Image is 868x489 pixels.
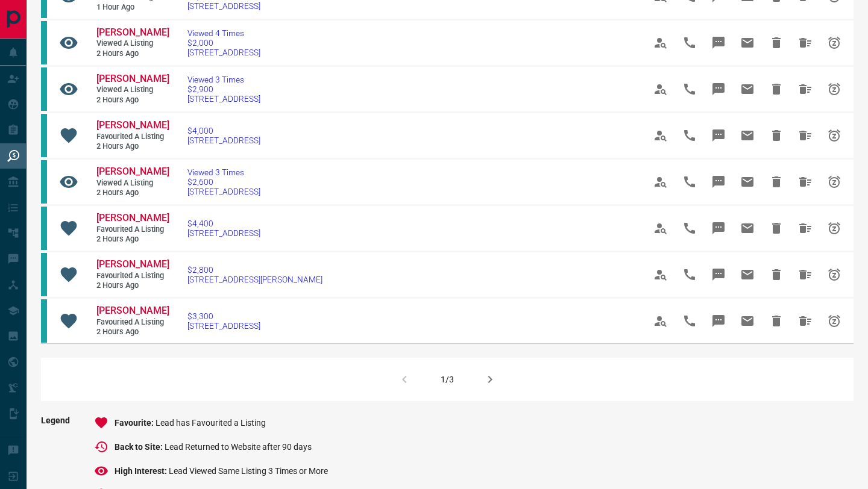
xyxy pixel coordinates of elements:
[115,442,165,452] span: Back to Site
[96,95,169,105] span: 2 hours ago
[187,94,260,104] span: [STREET_ADDRESS]
[96,225,169,235] span: Favourited a Listing
[187,265,322,275] span: $2,800
[96,119,169,131] span: [PERSON_NAME]
[820,214,849,243] span: Snooze
[41,67,47,111] div: condos.ca
[96,73,169,86] a: [PERSON_NAME]
[96,26,169,38] span: [PERSON_NAME]
[646,214,675,243] span: View Profile
[704,307,733,335] span: Message
[791,214,820,243] span: Hide All from Iris Nadel
[165,442,312,452] span: Lead Returned to Website after 90 days
[646,260,675,289] span: View Profile
[187,219,260,238] a: $4,400[STREET_ADDRESS]
[704,75,733,104] span: Message
[96,142,169,152] span: 2 hours ago
[762,121,791,150] span: Hide
[115,418,156,428] span: Favourite
[41,114,47,157] div: condos.ca
[96,39,169,49] span: Viewed a Listing
[187,219,260,228] span: $4,400
[187,167,260,177] span: Viewed 3 Times
[96,234,169,244] span: 2 hours ago
[41,207,47,250] div: condos.ca
[704,121,733,150] span: Message
[762,167,791,196] span: Hide
[187,187,260,196] span: [STREET_ADDRESS]
[187,1,260,11] span: [STREET_ADDRESS]
[704,260,733,289] span: Message
[187,275,322,284] span: [STREET_ADDRESS][PERSON_NAME]
[675,28,704,57] span: Call
[791,260,820,289] span: Hide All from Iris Nadel
[115,466,169,476] span: High Interest
[762,28,791,57] span: Hide
[704,214,733,243] span: Message
[791,121,820,150] span: Hide All from Iris Nadel
[675,121,704,150] span: Call
[820,28,849,57] span: Snooze
[441,375,454,384] div: 1/3
[733,307,762,335] span: Email
[675,75,704,104] span: Call
[41,299,47,343] div: condos.ca
[96,212,169,223] span: [PERSON_NAME]
[646,121,675,150] span: View Profile
[704,167,733,196] span: Message
[762,260,791,289] span: Hide
[791,307,820,335] span: Hide All from Iris Nadel
[96,188,169,198] span: 2 hours ago
[187,228,260,238] span: [STREET_ADDRESS]
[96,258,169,270] span: [PERSON_NAME]
[169,466,328,476] span: Lead Viewed Same Listing 3 Times or More
[96,2,169,13] span: 1 hour ago
[704,28,733,57] span: Message
[646,28,675,57] span: View Profile
[820,307,849,335] span: Snooze
[187,135,260,145] span: [STREET_ADDRESS]
[791,28,820,57] span: Hide All from Shivangi Sehgal
[762,75,791,104] span: Hide
[820,167,849,196] span: Snooze
[733,214,762,243] span: Email
[187,177,260,187] span: $2,600
[733,75,762,104] span: Email
[187,126,260,135] span: $4,000
[96,73,169,84] span: [PERSON_NAME]
[762,214,791,243] span: Hide
[187,75,260,104] a: Viewed 3 Times$2,900[STREET_ADDRESS]
[96,258,169,271] a: [PERSON_NAME]
[96,166,169,177] span: [PERSON_NAME]
[820,75,849,104] span: Snooze
[96,327,169,337] span: 2 hours ago
[187,38,260,48] span: $2,000
[675,307,704,335] span: Call
[96,119,169,132] a: [PERSON_NAME]
[791,167,820,196] span: Hide All from Steven Mathew
[820,260,849,289] span: Snooze
[96,178,169,188] span: Viewed a Listing
[96,305,169,316] span: [PERSON_NAME]
[96,132,169,142] span: Favourited a Listing
[733,260,762,289] span: Email
[187,48,260,57] span: [STREET_ADDRESS]
[96,166,169,178] a: [PERSON_NAME]
[96,85,169,95] span: Viewed a Listing
[41,253,47,296] div: condos.ca
[156,418,266,428] span: Lead has Favourited a Listing
[96,317,169,328] span: Favourited a Listing
[187,311,260,331] a: $3,300[STREET_ADDRESS]
[733,167,762,196] span: Email
[96,49,169,59] span: 2 hours ago
[646,307,675,335] span: View Profile
[41,21,47,64] div: condos.ca
[762,307,791,335] span: Hide
[96,26,169,39] a: [PERSON_NAME]
[187,311,260,321] span: $3,300
[187,126,260,145] a: $4,000[STREET_ADDRESS]
[733,121,762,150] span: Email
[820,121,849,150] span: Snooze
[96,281,169,291] span: 2 hours ago
[675,214,704,243] span: Call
